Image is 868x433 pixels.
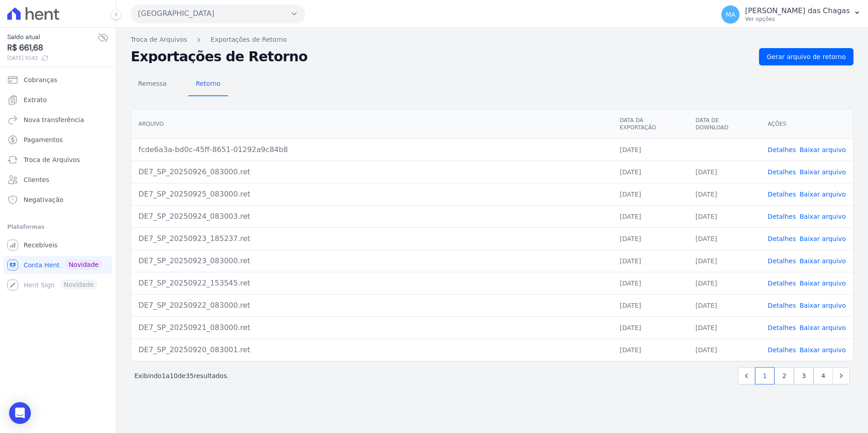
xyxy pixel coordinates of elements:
td: [DATE] [612,316,688,339]
a: Previous [738,367,755,384]
a: Extrato [4,91,112,109]
span: Retorno [190,74,226,93]
span: R$ 661,68 [7,42,98,54]
div: fcde6a3a-bd0c-45ff-8651-01292a9c84b8 [138,144,605,155]
a: Conta Hent Novidade [4,256,112,274]
span: Saldo atual [7,32,98,42]
td: [DATE] [612,138,688,161]
a: Baixar arquivo [799,257,846,265]
span: Pagamentos [24,135,63,144]
span: Clientes [24,175,49,184]
div: DE7_SP_20250922_153545.ret [138,278,605,289]
a: Detalhes [768,280,796,287]
a: Next [833,367,850,384]
a: Pagamentos [4,131,112,149]
a: Baixar arquivo [799,324,846,331]
th: Arquivo [131,109,612,139]
td: [DATE] [688,250,760,272]
h2: Exportações de Retorno [131,50,752,63]
span: Extrato [24,95,47,104]
a: Detalhes [768,257,796,265]
span: 10 [170,372,178,379]
span: Novidade [65,260,102,270]
span: Troca de Arquivos [24,155,80,164]
th: Ações [760,109,853,139]
div: Plataformas [7,221,108,232]
span: Remessa [133,74,172,93]
a: Baixar arquivo [799,191,846,198]
a: 2 [774,367,794,384]
a: Troca de Arquivos [131,35,187,44]
a: Baixar arquivo [799,168,846,176]
span: [DATE] 10:43 [7,54,98,62]
nav: Sidebar [7,71,108,294]
td: [DATE] [688,294,760,316]
div: DE7_SP_20250924_083003.ret [138,211,605,222]
th: Data da Exportação [612,109,688,139]
a: Baixar arquivo [799,280,846,287]
div: DE7_SP_20250921_083000.ret [138,322,605,333]
td: [DATE] [688,339,760,361]
a: Detalhes [768,302,796,309]
div: DE7_SP_20250922_083000.ret [138,300,605,311]
a: Recebíveis [4,236,112,254]
td: [DATE] [612,227,688,250]
a: Detalhes [768,146,796,153]
td: [DATE] [612,272,688,294]
a: Retorno [188,73,228,96]
div: DE7_SP_20250925_083000.ret [138,189,605,200]
a: Cobranças [4,71,112,89]
span: MA [725,11,735,18]
td: [DATE] [612,161,688,183]
a: Baixar arquivo [799,235,846,242]
span: 35 [186,372,194,379]
span: Recebíveis [24,241,58,250]
a: Troca de Arquivos [4,151,112,169]
button: MA [PERSON_NAME] das Chagas Ver opções [714,2,868,27]
p: [PERSON_NAME] das Chagas [745,6,850,15]
a: Gerar arquivo de retorno [759,48,853,65]
a: Baixar arquivo [799,346,846,354]
a: Remessa [131,73,174,96]
a: Exportações de Retorno [211,35,287,44]
a: Negativação [4,191,112,209]
p: Ver opções [745,15,850,23]
a: Detalhes [768,324,796,331]
a: Baixar arquivo [799,302,846,309]
p: Exibindo a de resultados. [134,371,229,380]
button: [GEOGRAPHIC_DATA] [131,5,305,23]
a: Detalhes [768,168,796,176]
td: [DATE] [688,316,760,339]
a: Detalhes [768,346,796,354]
td: [DATE] [688,272,760,294]
td: [DATE] [612,339,688,361]
div: DE7_SP_20250923_185237.ret [138,233,605,244]
td: [DATE] [688,227,760,250]
a: Detalhes [768,213,796,220]
a: Detalhes [768,191,796,198]
span: Conta Hent [24,261,59,270]
th: Data de Download [688,109,760,139]
a: Baixar arquivo [799,213,846,220]
div: DE7_SP_20250926_083000.ret [138,167,605,177]
div: DE7_SP_20250923_083000.ret [138,256,605,266]
a: 4 [814,367,833,384]
td: [DATE] [688,205,760,227]
td: [DATE] [612,250,688,272]
span: 1 [162,372,166,379]
span: Gerar arquivo de retorno [767,52,846,61]
a: Clientes [4,171,112,189]
a: 1 [755,367,774,384]
span: Cobranças [24,75,57,84]
td: [DATE] [612,294,688,316]
td: [DATE] [688,183,760,205]
a: Nova transferência [4,111,112,129]
div: Open Intercom Messenger [9,402,31,424]
a: 3 [794,367,814,384]
td: [DATE] [612,183,688,205]
span: Nova transferência [24,115,84,124]
nav: Breadcrumb [131,35,853,44]
div: DE7_SP_20250920_083001.ret [138,344,605,355]
a: Baixar arquivo [799,146,846,153]
td: [DATE] [612,205,688,227]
